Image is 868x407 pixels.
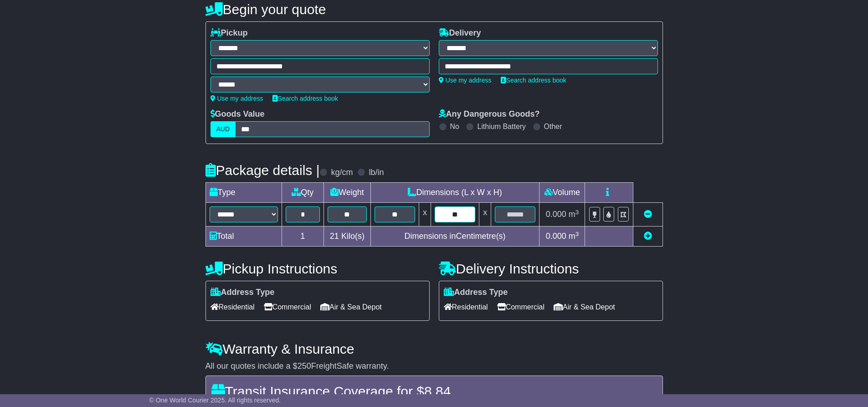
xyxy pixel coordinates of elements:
[477,122,526,131] label: Lithium Battery
[272,95,338,102] a: Search address book
[439,261,663,276] h4: Delivery Instructions
[264,300,311,314] span: Commercial
[211,109,265,119] label: Goods Value
[569,210,579,219] span: m
[282,227,324,247] td: 1
[211,384,657,399] h4: Transit Insurance Coverage for $
[439,77,492,84] a: Use my address
[324,227,371,247] td: Kilo(s)
[205,2,663,17] h4: Begin your quote
[320,300,382,314] span: Air & Sea Depot
[546,210,566,219] span: 0.000
[205,341,663,356] h4: Warranty & Insurance
[575,209,579,216] sup: 3
[370,227,539,247] td: Dimensions in Centimetre(s)
[450,122,459,131] label: No
[554,300,615,314] span: Air & Sea Depot
[282,183,324,203] td: Qty
[439,109,540,119] label: Any Dangerous Goods?
[444,300,488,314] span: Residential
[546,232,566,241] span: 0.000
[424,384,451,399] span: 8.84
[331,168,353,178] label: kg/cm
[324,183,371,203] td: Weight
[444,288,508,298] label: Address Type
[205,163,320,178] h4: Package details |
[211,121,236,137] label: AUD
[497,300,544,314] span: Commercial
[539,183,585,203] td: Volume
[298,361,311,371] span: 250
[211,288,275,298] label: Address Type
[544,122,562,131] label: Other
[501,77,566,84] a: Search address book
[205,261,430,276] h4: Pickup Instructions
[205,361,663,371] div: All our quotes include a $ FreightSafe warranty.
[205,227,282,247] td: Total
[211,300,255,314] span: Residential
[211,95,263,102] a: Use my address
[419,203,431,227] td: x
[211,28,248,38] label: Pickup
[369,168,384,178] label: lb/in
[330,232,339,241] span: 21
[479,203,491,227] td: x
[644,232,652,241] a: Add new item
[370,183,539,203] td: Dimensions (L x W x H)
[149,397,281,404] span: © One World Courier 2025. All rights reserved.
[575,231,579,237] sup: 3
[439,28,481,38] label: Delivery
[205,183,282,203] td: Type
[569,232,579,241] span: m
[644,210,652,219] a: Remove this item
